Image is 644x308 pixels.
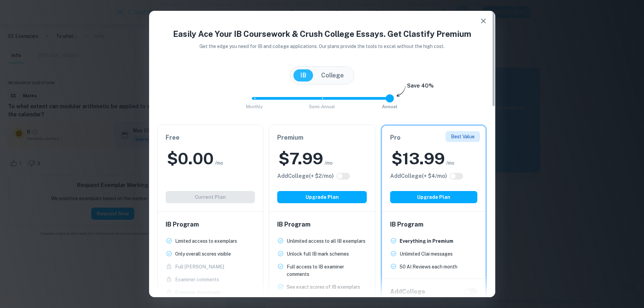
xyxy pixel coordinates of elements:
button: College [314,69,351,81]
button: Upgrade Plan [390,191,478,203]
p: Unlimited Clai messages [400,250,453,258]
img: subscription-arrow.svg [397,86,406,97]
h6: Click to see all the additional College features. [390,172,447,180]
p: Best Value [451,133,475,140]
span: Semi-Annual [309,104,335,109]
p: 50 AI Reviews each month [400,263,457,270]
p: Limited access to exemplars [175,237,237,245]
h2: $ 13.99 [391,148,445,169]
h2: $ 7.99 [279,148,323,169]
h4: Easily Ace Your IB Coursework & Crush College Essays. Get Clastify Premium [157,28,487,40]
p: Get the edge you need for IB and college applications. Our plans provide the tools to excel witho... [190,43,454,50]
h6: Premium [277,133,367,142]
p: Everything in Premium [400,237,453,245]
h6: IB Program [390,220,478,229]
span: Monthly [246,104,263,109]
p: Only overall scores visible [175,250,231,258]
h6: IB Program [166,220,255,229]
span: /mo [325,159,333,167]
h6: Free [166,133,255,142]
span: /mo [215,159,223,167]
span: /mo [446,159,454,167]
h6: Save 40% [407,82,434,93]
h6: Click to see all the additional College features. [277,172,334,180]
button: IB [293,69,313,81]
h6: IB Program [277,220,367,229]
p: Unlimited access to all IB exemplars [287,237,365,245]
button: Upgrade Plan [277,191,367,203]
span: Annual [382,104,398,109]
h6: Pro [390,133,478,142]
p: Full access to IB examiner comments [287,263,367,278]
h2: $ 0.00 [167,148,214,169]
p: Full [PERSON_NAME] [175,263,224,270]
p: Unlock full IB mark schemes [287,250,349,258]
